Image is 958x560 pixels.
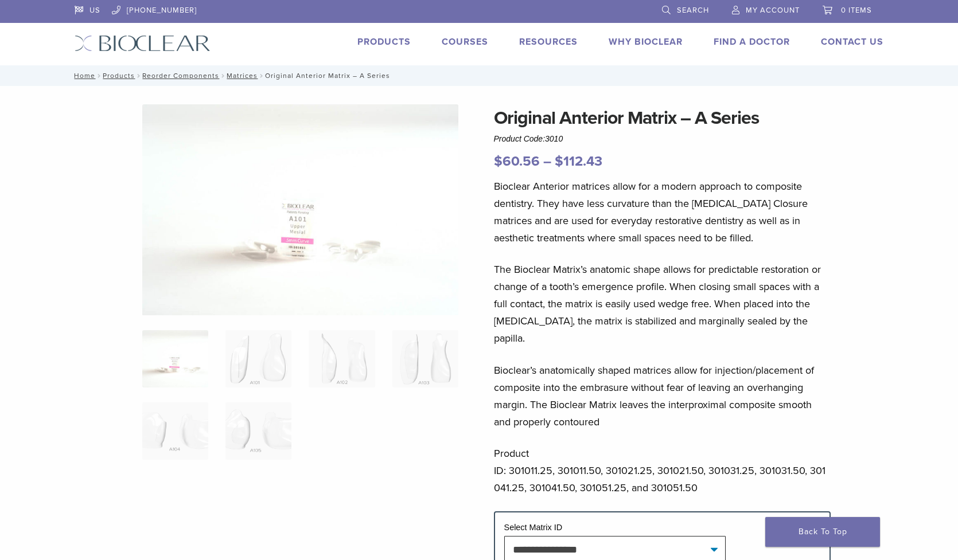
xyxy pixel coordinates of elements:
[135,73,142,79] span: /
[519,36,578,48] a: Resources
[309,330,375,387] img: Original Anterior Matrix - A Series - Image 3
[609,36,683,48] a: Why Bioclear
[95,73,103,79] span: /
[494,178,831,246] p: Bioclear Anterior matrices allow for a modern approach to composite dentistry. They have less cur...
[677,6,709,15] span: Search
[494,445,831,496] p: Product ID: 301011.25, 301011.50, 301021.25, 301021.50, 301031.25, 301031.50, 301041.25, 301041.5...
[357,36,411,48] a: Products
[227,72,258,80] a: Matrices
[543,153,551,170] span: –
[746,6,800,15] span: My Account
[225,402,291,460] img: Original Anterior Matrix - A Series - Image 6
[392,330,458,387] img: Original Anterior Matrix - A Series - Image 4
[494,134,563,143] span: Product Code:
[765,517,880,547] a: Back To Top
[142,330,208,387] img: Anterior-Original-A-Series-Matrices-324x324.jpg
[142,104,459,316] img: Anterior Original A Series Matrices
[258,73,265,79] span: /
[103,72,135,80] a: Products
[504,523,563,532] label: Select Matrix ID
[555,153,602,170] bdi: 112.43
[142,402,208,460] img: Original Anterior Matrix - A Series - Image 5
[225,330,291,387] img: Original Anterior Matrix - A Series - Image 2
[494,153,540,170] bdi: 60.56
[714,36,790,48] a: Find A Doctor
[545,134,563,143] span: 3010
[219,73,227,79] span: /
[66,65,892,86] nav: Original Anterior Matrix – A Series
[494,104,831,132] h1: Original Anterior Matrix – A Series
[494,153,503,170] span: $
[442,36,488,48] a: Courses
[821,36,883,48] a: Contact Us
[494,261,831,347] p: The Bioclear Matrix’s anatomic shape allows for predictable restoration or change of a tooth’s em...
[71,72,95,80] a: Home
[494,362,831,430] p: Bioclear’s anatomically shaped matrices allow for injection/placement of composite into the embra...
[841,6,872,15] span: 0 items
[142,72,219,80] a: Reorder Components
[555,153,563,170] span: $
[75,35,211,52] img: Bioclear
